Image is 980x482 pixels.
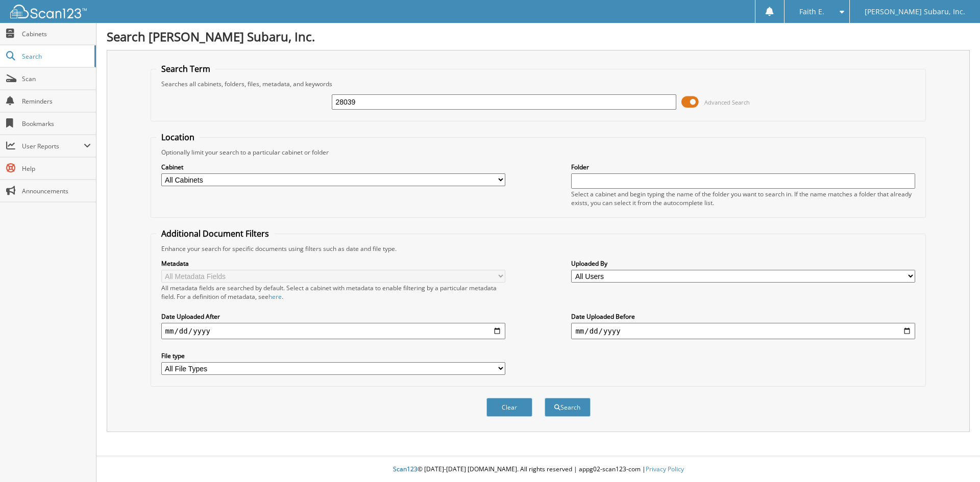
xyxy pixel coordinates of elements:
[156,63,215,74] legend: Search Term
[22,142,84,150] span: User Reports
[156,132,200,143] legend: Location
[22,52,89,61] span: Search
[161,284,505,301] div: All metadata fields are searched by default. Select a cabinet with metadata to enable filtering b...
[268,292,282,301] a: here
[571,312,915,321] label: Date Uploaded Before
[646,465,684,473] a: Privacy Policy
[22,187,91,195] span: Announcements
[22,74,91,83] span: Scan
[704,98,750,106] span: Advanced Search
[156,244,921,253] div: Enhance your search for specific documents using filters such as date and file type.
[571,190,915,207] div: Select a cabinet and begin typing the name of the folder you want to search in. If the name match...
[571,163,915,171] label: Folder
[161,163,505,171] label: Cabinet
[161,323,505,339] input: start
[865,9,965,15] span: [PERSON_NAME] Subaru, Inc.
[486,398,532,417] button: Clear
[156,80,921,88] div: Searches all cabinets, folders, files, metadata, and keywords
[22,30,91,38] span: Cabinets
[393,465,418,473] span: Scan123
[545,398,591,417] button: Search
[156,228,274,239] legend: Additional Document Filters
[571,323,915,339] input: end
[22,97,91,106] span: Reminders
[161,259,505,268] label: Metadata
[156,148,921,157] div: Optionally limit your search to a particular cabinet or folder
[10,5,87,18] img: scan123-logo-white.svg
[107,28,970,45] h1: Search [PERSON_NAME] Subaru, Inc.
[96,457,980,482] div: © [DATE]-[DATE] [DOMAIN_NAME]. All rights reserved | appg02-scan123-com |
[22,164,91,173] span: Help
[799,9,824,15] span: Faith E.
[571,259,915,268] label: Uploaded By
[161,312,505,321] label: Date Uploaded After
[22,119,91,128] span: Bookmarks
[161,351,505,360] label: File type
